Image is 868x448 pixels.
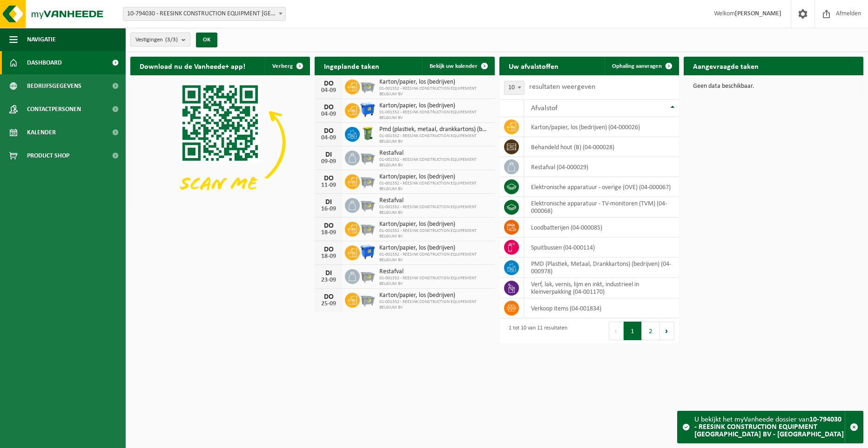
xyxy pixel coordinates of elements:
[660,322,674,340] button: Next
[319,80,338,87] div: DO
[379,276,490,287] span: 01-001552 - REESINK CONSTRUCTION EQUIPEMENT BELGIUM BV
[130,57,255,75] h2: Download nu de Vanheede+ app!
[379,244,490,252] span: Karton/papier, los (bedrijven)
[319,222,338,230] div: DO
[360,102,376,118] img: WB-1100-HPE-BE-01
[524,217,679,237] td: loodbatterijen (04-000085)
[319,87,338,94] div: 04-09
[315,57,389,75] h2: Ingeplande taken
[379,221,490,228] span: Karton/papier, los (bedrijven)
[379,204,490,216] span: 01-001552 - REESINK CONSTRUCTION EQUIPEMENT BELGIUM BV
[319,270,338,277] div: DI
[319,301,338,307] div: 25-09
[524,157,679,177] td: restafval (04-000029)
[265,57,309,75] button: Verberg
[319,175,338,182] div: DO
[379,181,490,192] span: 01-001552 - REESINK CONSTRUCTION EQUIPEMENT BELGIUM BV
[319,111,338,118] div: 04-09
[531,105,558,112] span: Afvalstof
[319,198,338,206] div: DI
[642,322,660,340] button: 2
[379,157,490,168] span: 01-001552 - REESINK CONSTRUCTION EQUIPEMENT BELGIUM BV
[360,220,376,236] img: WB-2500-GAL-GY-01
[360,197,376,212] img: WB-2500-GAL-GY-01
[360,291,376,307] img: WB-2500-GAL-GY-01
[27,144,69,167] span: Product Shop
[379,86,490,97] span: 01-001552 - REESINK CONSTRUCTION EQUIPEMENT BELGIUM BV
[319,151,338,158] div: DI
[524,117,679,137] td: karton/papier, los (bedrijven) (04-000026)
[360,173,376,189] img: WB-2500-GAL-GY-01
[694,411,845,443] div: U bekijkt het myVanheede dossier van
[612,63,662,69] span: Ophaling aanvragen
[524,197,679,217] td: elektronische apparatuur - TV-monitoren (TVM) (04-000068)
[504,321,567,341] div: 1 tot 10 van 11 resultaten
[272,63,293,69] span: Verberg
[605,57,678,75] a: Ophaling aanvragen
[130,33,190,46] button: Vestigingen(3/3)
[422,57,494,75] a: Bekijk uw kalender
[379,268,490,276] span: Restafval
[319,230,338,236] div: 18-09
[319,135,338,141] div: 04-09
[196,33,217,47] button: OK
[524,257,679,278] td: PMD (Plastiek, Metaal, Drankkartons) (bedrijven) (04-000978)
[624,322,642,340] button: 1
[524,137,679,157] td: behandeld hout (B) (04-000028)
[319,104,338,111] div: DO
[379,150,490,157] span: Restafval
[319,277,338,283] div: 23-09
[319,206,338,212] div: 16-09
[360,125,376,141] img: WB-0240-HPE-GN-50
[524,278,679,298] td: verf, lak, vernis, lijm en inkt, industrieel in kleinverpakking (04-001170)
[360,149,376,165] img: WB-2500-GAL-GY-01
[379,197,490,204] span: Restafval
[319,182,338,189] div: 11-09
[504,81,525,95] span: 10
[130,75,310,210] img: Download de VHEPlus App
[319,127,338,135] div: DO
[27,28,56,51] span: Navigatie
[430,63,478,69] span: Bekijk uw kalender
[360,268,376,283] img: WB-2500-GAL-GY-01
[319,253,338,260] div: 18-09
[499,57,568,75] h2: Uw afvalstoffen
[694,416,844,438] strong: 10-794030 - REESINK CONSTRUCTION EQUIPMENT [GEOGRAPHIC_DATA] BV - [GEOGRAPHIC_DATA]
[379,173,490,181] span: Karton/papier, los (bedrijven)
[135,33,178,47] span: Vestigingen
[379,133,490,145] span: 01-001552 - REESINK CONSTRUCTION EQUIPEMENT BELGIUM BV
[360,244,376,260] img: WB-1100-HPE-BE-01
[27,51,62,74] span: Dashboard
[27,121,56,144] span: Kalender
[123,7,286,21] span: 10-794030 - REESINK CONSTRUCTION EQUIPMENT BELGIUM BV - HAMME
[27,74,81,98] span: Bedrijfsgegevens
[319,246,338,253] div: DO
[684,57,768,75] h2: Aangevraagde taken
[27,98,81,121] span: Contactpersonen
[505,81,524,94] span: 10
[319,293,338,301] div: DO
[524,298,679,318] td: verkoop items (04-001834)
[165,37,178,43] count: (3/3)
[379,126,490,133] span: Pmd (plastiek, metaal, drankkartons) (bedrijven)
[609,322,624,340] button: Previous
[379,252,490,263] span: 01-001552 - REESINK CONSTRUCTION EQUIPEMENT BELGIUM BV
[379,292,490,299] span: Karton/papier, los (bedrijven)
[529,83,595,91] label: resultaten weergeven
[360,78,376,94] img: WB-2500-GAL-GY-01
[379,102,490,110] span: Karton/papier, los (bedrijven)
[379,228,490,239] span: 01-001552 - REESINK CONSTRUCTION EQUIPEMENT BELGIUM BV
[123,7,285,20] span: 10-794030 - REESINK CONSTRUCTION EQUIPMENT BELGIUM BV - HAMME
[379,110,490,121] span: 01-001552 - REESINK CONSTRUCTION EQUIPEMENT BELGIUM BV
[735,10,781,17] strong: [PERSON_NAME]
[524,237,679,257] td: spuitbussen (04-000114)
[319,158,338,165] div: 09-09
[379,299,490,310] span: 01-001552 - REESINK CONSTRUCTION EQUIPEMENT BELGIUM BV
[524,177,679,197] td: elektronische apparatuur - overige (OVE) (04-000067)
[693,83,854,90] p: Geen data beschikbaar.
[379,79,490,86] span: Karton/papier, los (bedrijven)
